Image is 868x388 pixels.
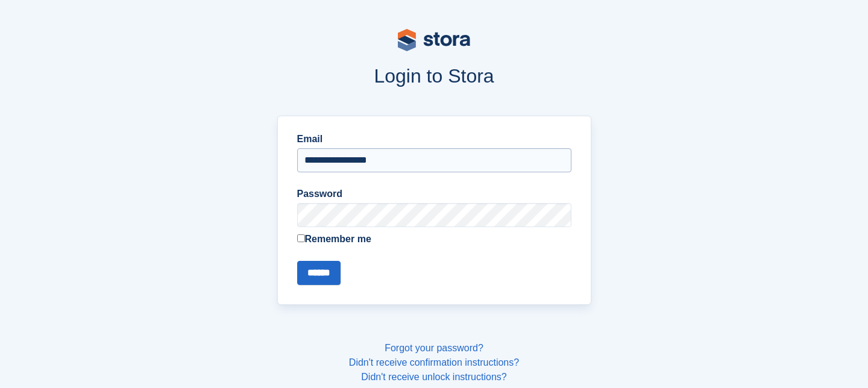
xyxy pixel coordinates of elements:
[297,232,571,246] label: Remember me
[349,357,519,368] a: Didn't receive confirmation instructions?
[47,65,821,87] h1: Login to Stora
[297,187,571,201] label: Password
[361,372,506,382] a: Didn't receive unlock instructions?
[398,29,470,51] img: stora-logo-53a41332b3708ae10de48c4981b4e9114cc0af31d8433b30ea865607fb682f29.svg
[297,234,305,242] input: Remember me
[385,343,483,353] a: Forgot your password?
[297,132,571,146] label: Email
